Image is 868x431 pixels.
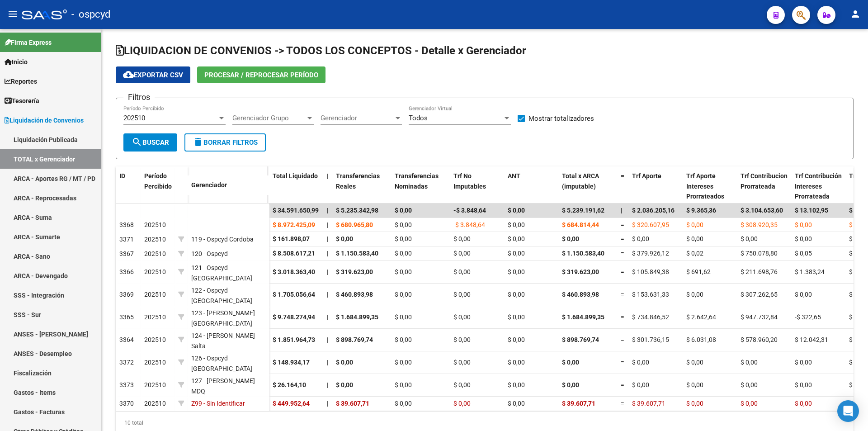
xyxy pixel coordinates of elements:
span: $ 0,00 [849,359,866,366]
span: Transferencias Nominadas [395,172,439,190]
span: $ 0,00 [741,359,758,366]
span: $ 0,00 [395,291,412,298]
span: $ 0,00 [453,250,471,257]
datatable-header-cell: Trf Contribución Intereses Prorrateada [791,166,845,206]
span: $ 9.748.274,94 [273,313,315,321]
span: $ 0,00 [686,400,703,407]
span: $ 0,00 [508,221,525,228]
span: Inicio [5,57,28,67]
span: $ 0,00 [453,291,471,298]
span: $ 319.623,00 [562,268,599,275]
span: 123 - [PERSON_NAME] [GEOGRAPHIC_DATA][PERSON_NAME] [191,309,255,337]
span: 124 - [PERSON_NAME] Salta [191,332,255,350]
span: $ 460.893,98 [336,291,373,298]
div: Open Intercom Messenger [837,400,859,422]
span: = [621,221,624,228]
span: $ 0,00 [453,359,471,366]
span: $ 0,00 [741,400,758,407]
datatable-header-cell: = [617,166,628,206]
span: $ 0,00 [508,336,525,343]
span: $ 6.031,08 [686,336,716,343]
span: 202510 [144,381,166,388]
span: $ 0,00 [453,400,471,407]
span: 3365 [119,313,134,321]
span: $ 105.849,38 [632,268,669,275]
span: = [621,400,624,407]
span: $ 39.607,71 [562,400,595,407]
button: Procesar / Reprocesar período [197,66,325,83]
span: | [327,291,328,298]
span: Reportes [5,76,37,86]
span: = [621,359,624,366]
span: = [621,250,624,257]
span: Trf Contribución Intereses Prorrateada [795,172,842,200]
span: $ 308.920,35 [741,221,778,228]
span: $ 26.164,10 [273,381,306,388]
span: $ 0,00 [686,235,703,242]
span: | [327,359,328,366]
span: $ 148.934,17 [273,359,310,366]
span: | [327,313,328,321]
datatable-header-cell: Transferencias Reales [332,166,391,206]
span: 120 - Ospcyd [191,250,228,257]
button: Exportar CSV [116,66,190,83]
span: $ 684.814,44 [562,221,599,228]
span: $ 0,00 [795,359,812,366]
span: Gerenciador Grupo [232,114,306,122]
span: $ 319.623,00 [336,268,373,275]
span: $ 0,00 [849,336,866,343]
span: Mostrar totalizadores [528,113,594,124]
span: $ 0,00 [686,359,703,366]
span: $ 0,00 [395,400,412,407]
span: $ 691,62 [686,268,711,275]
datatable-header-cell: Transferencias Nominadas [391,166,450,206]
span: $ 0,00 [632,235,649,242]
mat-icon: cloud_download [123,69,134,80]
datatable-header-cell: Período Percibido [141,166,175,204]
span: $ 320.607,95 [632,221,669,228]
span: $ 39.607,71 [336,400,369,407]
span: | [327,381,328,388]
span: $ 0,00 [795,381,812,388]
span: $ 0,00 [741,381,758,388]
span: $ 0,00 [686,221,703,228]
span: Total x ARCA (imputable) [562,172,599,190]
span: = [621,172,624,180]
span: $ 0,00 [453,336,471,343]
h3: Filtros [123,91,155,104]
span: $ 211.698,76 [741,268,778,275]
span: Firma Express [5,38,52,47]
span: 202510 [144,291,166,298]
span: $ 1.705.056,64 [273,291,315,298]
span: $ 0,00 [336,381,353,388]
span: = [621,313,624,321]
span: Borrar Filtros [193,138,258,147]
span: $ 1.150.583,40 [336,250,378,257]
span: $ 39.607,71 [632,400,665,407]
span: $ 1.150.583,40 [562,250,604,257]
span: Todos [409,114,428,122]
span: $ 750.078,80 [741,250,778,257]
span: $ 0,05 [795,250,812,257]
span: $ 0,00 [395,381,412,388]
span: $ 5.235.342,98 [336,207,378,214]
span: $ 0,00 [508,400,525,407]
span: | [327,400,328,407]
span: $ 0,00 [395,250,412,257]
span: $ 0,00 [508,291,525,298]
span: $ 8.972.425,09 [273,221,315,228]
span: Gerenciador [191,181,227,189]
span: $ 0,00 [632,381,649,388]
span: $ 0,00 [795,235,812,242]
span: Z99 - Sin Identificar [191,400,245,407]
mat-icon: person [850,9,861,19]
span: $ 0,00 [562,381,579,388]
span: $ 449.952,64 [273,400,310,407]
span: $ 161.898,07 [273,235,310,242]
span: $ 898.769,74 [562,336,599,343]
span: $ 13.102,95 [795,207,828,214]
span: $ 2.036.205,16 [632,207,675,214]
span: $ 0,00 [849,381,866,388]
span: Trf Contribucion Prorrateada [741,172,788,190]
span: Liquidación de Convenios [5,115,84,125]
